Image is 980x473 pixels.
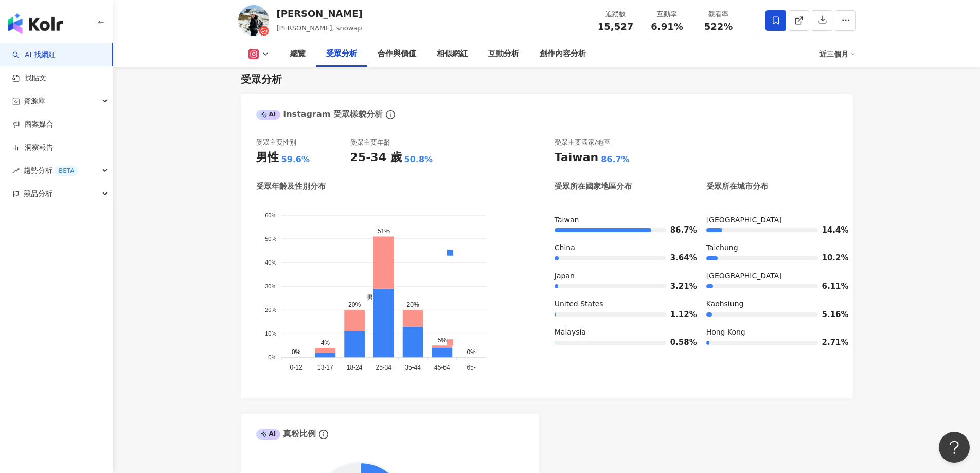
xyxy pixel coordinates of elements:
[265,235,276,241] tspan: 50%
[670,283,686,290] span: 3.21%
[437,48,468,60] div: 相似網紅
[555,150,598,166] div: Taiwan
[488,48,519,60] div: 互動分析
[648,9,687,20] div: 互動率
[555,327,686,338] div: Malaysia
[256,150,279,166] div: 男性
[55,166,78,176] div: BETA
[555,138,610,147] div: 受眾主要國家/地區
[359,294,379,301] span: 男性
[12,50,56,60] a: searchAI 找網紅
[256,109,383,120] div: Instagram 受眾樣貌分析
[670,339,686,346] span: 0.58%
[24,90,45,113] span: 資源庫
[290,364,302,371] tspan: 0-12
[24,159,78,182] span: 趨勢分析
[822,311,838,319] span: 5.16%
[434,364,450,371] tspan: 45-64
[670,311,686,319] span: 1.12%
[555,299,686,309] div: United States
[268,354,276,360] tspan: 0%
[24,182,52,205] span: 競品分析
[706,327,838,338] div: Hong Kong
[555,271,686,282] div: Japan
[706,215,838,225] div: [GEOGRAPHIC_DATA]
[384,109,397,121] span: info-circle
[281,154,310,165] div: 59.6%
[822,226,838,234] span: 14.4%
[256,181,326,192] div: 受眾年齡及性別分布
[706,271,838,282] div: [GEOGRAPHIC_DATA]
[12,143,54,153] a: 洞察報告
[822,283,838,290] span: 6.11%
[265,259,276,265] tspan: 40%
[376,364,391,371] tspan: 25-34
[290,48,306,60] div: 總覽
[706,243,838,253] div: Taichung
[706,299,838,309] div: Kaohsiung
[404,154,433,165] div: 50.8%
[822,339,838,346] span: 2.71%
[256,110,281,120] div: AI
[822,254,838,262] span: 10.2%
[819,46,856,62] div: 近三個月
[256,138,296,147] div: 受眾主要性別
[238,5,269,36] img: KOL Avatar
[405,364,421,371] tspan: 35-44
[699,9,738,20] div: 觀看率
[704,22,733,32] span: 522%
[555,181,632,192] div: 受眾所在國家地區分布
[555,243,686,253] div: China
[346,364,362,371] tspan: 18-24
[317,428,330,441] span: info-circle
[598,21,633,32] span: 15,527
[12,167,20,174] span: rise
[265,283,276,289] tspan: 30%
[317,364,333,371] tspan: 13-17
[601,154,630,165] div: 86.7%
[378,48,416,60] div: 合作與價值
[670,226,686,234] span: 86.7%
[350,138,390,147] div: 受眾主要年齡
[277,24,362,32] span: [PERSON_NAME], snowap
[256,429,281,440] div: AI
[265,212,276,218] tspan: 60%
[256,428,316,440] div: 真粉比例
[555,215,686,225] div: Taiwan
[596,9,635,20] div: 追蹤數
[12,119,54,130] a: 商案媒合
[326,48,357,60] div: 受眾分析
[706,181,768,192] div: 受眾所在城市分布
[939,432,970,463] iframe: Help Scout Beacon - Open
[265,330,276,337] tspan: 10%
[467,364,475,371] tspan: 65-
[277,7,363,20] div: [PERSON_NAME]
[241,72,282,86] div: 受眾分析
[670,254,686,262] span: 3.64%
[540,48,586,60] div: 創作內容分析
[265,307,276,313] tspan: 20%
[651,22,683,32] span: 6.91%
[12,73,46,83] a: 找貼文
[350,150,402,166] div: 25-34 歲
[8,13,63,34] img: logo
